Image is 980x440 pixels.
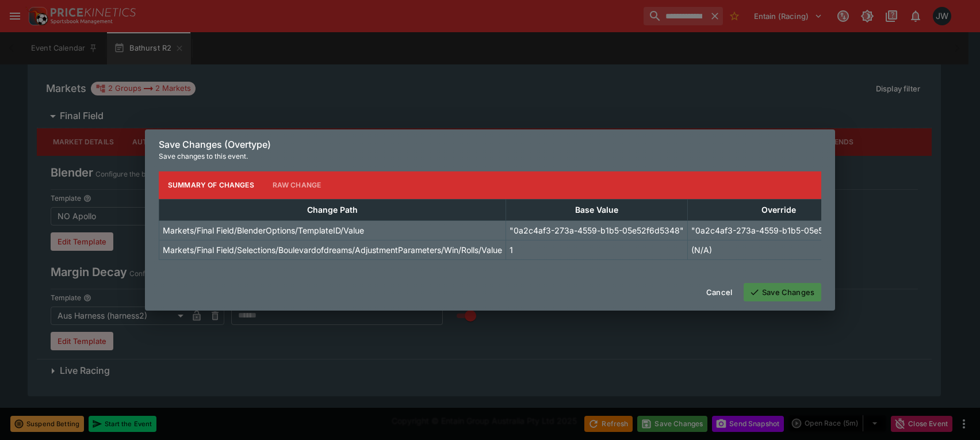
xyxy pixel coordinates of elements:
td: (N/A) [688,240,870,259]
button: Raw Change [263,171,331,199]
button: Cancel [699,283,739,301]
th: Base Value [506,199,688,220]
p: Markets/Final Field/BlenderOptions/TemplateID/Value [163,224,364,236]
p: Markets/Final Field/Selections/Boulevardofdreams/AdjustmentParameters/Win/Rolls/Value [163,244,502,256]
button: Save Changes [744,283,821,301]
th: Change Path [159,199,506,220]
h6: Save Changes (Overtype) [159,139,821,151]
td: "0a2c4af3-273a-4559-b1b5-05e52f6d5348" [688,220,870,240]
th: Override [688,199,870,220]
td: 1 [506,240,688,259]
button: Summary of Changes [159,171,263,199]
td: "0a2c4af3-273a-4559-b1b5-05e52f6d5348" [506,220,688,240]
p: Save changes to this event. [159,151,821,162]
